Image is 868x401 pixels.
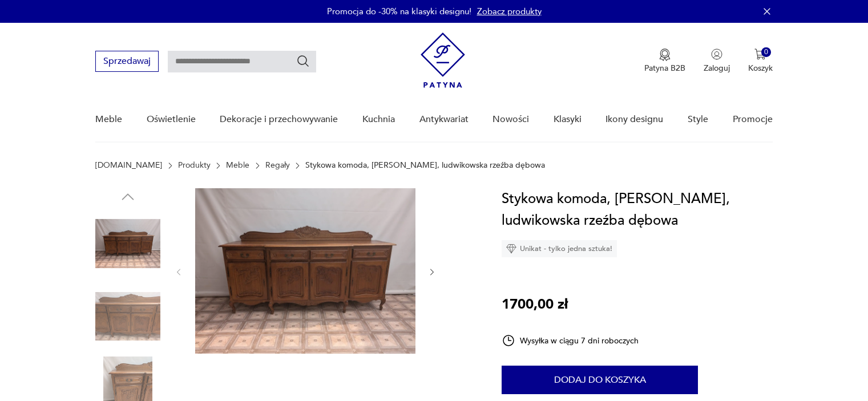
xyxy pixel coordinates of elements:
a: Meble [226,161,249,170]
p: Promocja do -30% na klasyki designu! [327,6,471,17]
a: Dekoracje i przechowywanie [220,98,338,141]
a: Meble [95,98,122,141]
button: 0Koszyk [748,48,773,74]
p: Koszyk [748,63,773,74]
a: Style [688,98,708,141]
a: Sprzedawaj [95,58,159,66]
a: Promocje [733,98,773,141]
button: Zaloguj [704,48,730,74]
button: Szukaj [296,54,310,68]
div: 0 [761,47,771,57]
img: Ikona medalu [659,48,671,61]
a: Klasyki [554,98,582,141]
button: Sprzedawaj [95,51,159,72]
a: [DOMAIN_NAME] [95,161,162,170]
a: Antykwariat [419,98,469,141]
a: Produkty [178,161,211,170]
p: Patyna B2B [644,63,685,74]
img: Ikona koszyka [754,48,766,60]
p: Zaloguj [704,63,730,74]
div: Wysyłka w ciągu 7 dni roboczych [502,334,639,347]
h1: Stykowa komoda, [PERSON_NAME], ludwikowska rzeźba dębowa [502,188,773,232]
a: Oświetlenie [147,98,196,141]
a: Ikona medaluPatyna B2B [644,48,685,74]
a: Kuchnia [362,98,395,141]
button: Patyna B2B [644,48,685,74]
a: Zobacz produkty [477,6,542,17]
img: Zdjęcie produktu Stykowa komoda, bufet, ludwikowska rzeźba dębowa [195,188,415,354]
img: Zdjęcie produktu Stykowa komoda, bufet, ludwikowska rzeźba dębowa [95,211,160,276]
p: 1700,00 zł [502,294,568,315]
button: Dodaj do koszyka [502,366,698,394]
div: Unikat - tylko jedna sztuka! [502,240,617,257]
img: Patyna - sklep z meblami i dekoracjami vintage [421,33,465,88]
p: Stykowa komoda, [PERSON_NAME], ludwikowska rzeźba dębowa [305,161,545,170]
img: Ikonka użytkownika [711,48,722,60]
img: Zdjęcie produktu Stykowa komoda, bufet, ludwikowska rzeźba dębowa [95,284,160,349]
a: Nowości [492,98,529,141]
a: Ikony designu [605,98,663,141]
a: Regały [265,161,290,170]
img: Ikona diamentu [506,244,516,254]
